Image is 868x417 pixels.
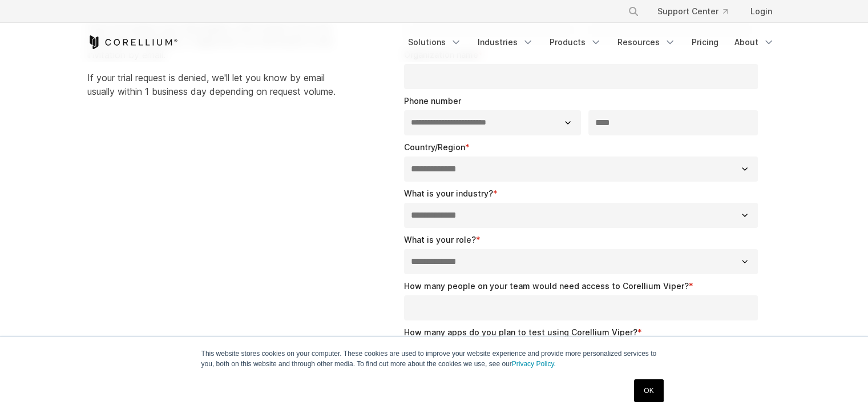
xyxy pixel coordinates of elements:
[614,1,781,22] div: Navigation Menu
[634,379,663,402] a: OK
[404,235,476,244] span: What is your role?
[404,189,493,198] span: What is your industry?
[728,32,781,53] a: About
[543,32,608,53] a: Products
[404,96,461,106] span: Phone number
[623,1,644,22] button: Search
[648,1,737,22] a: Support Center
[404,142,465,152] span: Country/Region
[611,32,683,53] a: Resources
[512,360,556,368] a: Privacy Policy.
[404,327,637,337] span: How many apps do you plan to test using Corellium Viper?
[685,32,725,53] a: Pricing
[471,32,540,53] a: Industries
[401,32,781,53] div: Navigation Menu
[404,281,689,291] span: How many people on your team would need access to Corellium Viper?
[87,35,178,49] a: Corellium Home
[87,72,336,97] span: If your trial request is denied, we'll let you know by email usually within 1 business day depend...
[401,32,469,53] a: Solutions
[741,1,781,22] a: Login
[201,348,667,369] p: This website stores cookies on your computer. These cookies are used to improve your website expe...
